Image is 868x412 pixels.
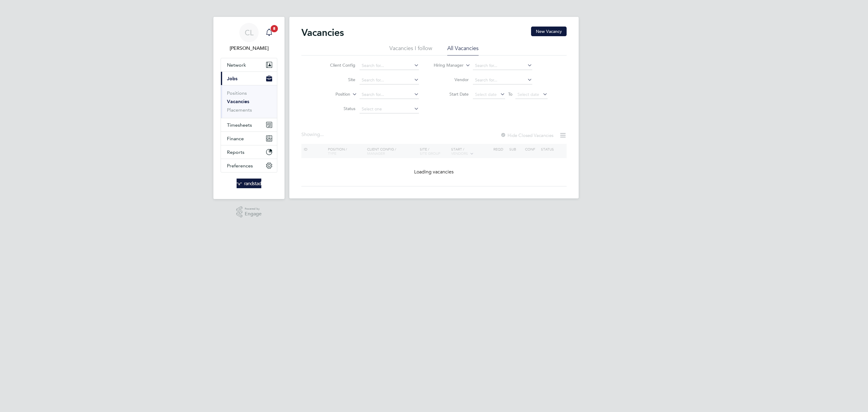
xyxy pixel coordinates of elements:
[227,76,237,81] span: Jobs
[321,62,355,68] label: Client Config
[360,105,419,113] input: Select one
[263,23,275,42] a: 8
[227,136,244,141] span: Finance
[473,62,532,70] input: Search for...
[475,92,497,97] span: Select date
[227,99,249,104] a: Vacancies
[321,77,355,82] label: Site
[360,62,419,70] input: Search for...
[447,45,479,55] li: All Vacancies
[227,122,252,128] span: Timesheets
[237,179,262,188] img: randstad-logo-retina.png
[500,132,553,138] label: Hide Closed Vacancies
[506,90,514,98] span: To
[271,25,278,32] span: 8
[301,132,325,138] div: Showing
[227,90,247,96] a: Positions
[473,76,532,84] input: Search for...
[221,58,277,71] button: Network
[360,76,419,84] input: Search for...
[221,85,277,118] div: Jobs
[227,107,252,113] a: Placements
[236,206,262,218] a: Powered byEngage
[221,118,277,132] button: Timesheets
[221,23,277,52] a: CL[PERSON_NAME]
[227,62,246,68] span: Network
[221,145,277,159] button: Reports
[434,77,469,82] label: Vendor
[221,132,277,145] button: Finance
[213,17,285,199] nav: Main navigation
[320,132,324,138] span: ...
[389,45,432,55] li: Vacancies I follow
[316,91,350,97] label: Position
[245,211,262,217] span: Engage
[221,179,277,188] a: Go to home page
[360,90,419,99] input: Search for...
[434,91,469,97] label: Start Date
[321,106,355,111] label: Status
[517,92,539,97] span: Select date
[245,29,253,36] span: CL
[531,27,567,36] button: New Vacancy
[221,72,277,85] button: Jobs
[221,159,277,172] button: Preferences
[301,27,344,39] h2: Vacancies
[227,163,253,169] span: Preferences
[245,206,262,211] span: Powered by
[429,62,464,68] label: Hiring Manager
[227,149,244,155] span: Reports
[221,45,277,52] span: Charlotte Lockeridge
